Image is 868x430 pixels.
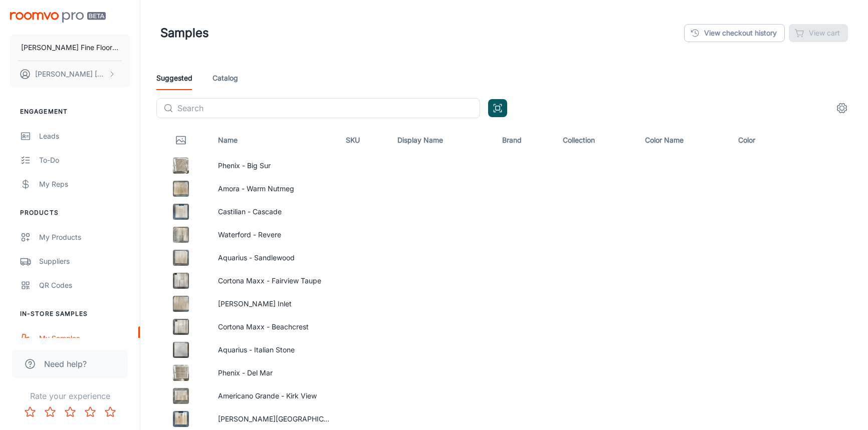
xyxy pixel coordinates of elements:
td: Phenix - Del Mar [210,361,338,384]
th: Color [730,126,787,154]
div: Suppliers [39,256,130,267]
p: Rate your experience [8,390,132,402]
p: [PERSON_NAME] Fine Floors, Inc [21,42,119,53]
div: QR Codes [39,280,130,291]
th: Brand [494,126,555,154]
th: Display Name [389,126,495,154]
td: Waterford - Revere [210,223,338,246]
td: Aquarius - Sandlewood [210,246,338,269]
td: Aquarius - Italian Stone [210,338,338,361]
th: Color Name [637,126,730,154]
button: Rate 1 star [20,402,40,422]
th: Collection [555,126,637,154]
button: settings [832,98,852,118]
td: Phenix - Big Sur [210,154,338,177]
button: [PERSON_NAME] Fine Floors, Inc [10,35,130,61]
td: Cortona Maxx - Beachcrest [210,315,338,338]
div: My Samples [39,333,130,344]
a: Catalog [212,66,238,90]
button: Rate 4 star [80,402,100,422]
button: [PERSON_NAME] [PERSON_NAME] [10,61,130,87]
a: Suggested [156,66,192,90]
p: [PERSON_NAME] [PERSON_NAME] [35,69,106,80]
button: Rate 2 star [40,402,60,422]
button: Rate 3 star [60,402,80,422]
div: To-do [39,155,130,166]
svg: Thumbnail [175,134,187,146]
button: Open QR code scanner [488,99,507,117]
th: SKU [338,126,389,154]
input: Search [177,98,480,118]
td: Cortona Maxx - Fairview Taupe [210,269,338,292]
td: Amora - Warm Nutmeg [210,177,338,200]
td: Amora - Totten’s Inlet [210,292,338,315]
a: View checkout history [684,24,785,42]
div: My Products [39,232,130,243]
img: Roomvo PRO Beta [10,12,106,23]
td: Castilian - Cascade [210,200,338,223]
td: Americano Grande - Kirk View [210,384,338,407]
button: Rate 5 star [100,402,120,422]
span: Need help? [44,358,87,370]
div: My Reps [39,179,130,190]
div: Leads [39,131,130,142]
th: Name [210,126,338,154]
h1: Samples [160,24,209,42]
